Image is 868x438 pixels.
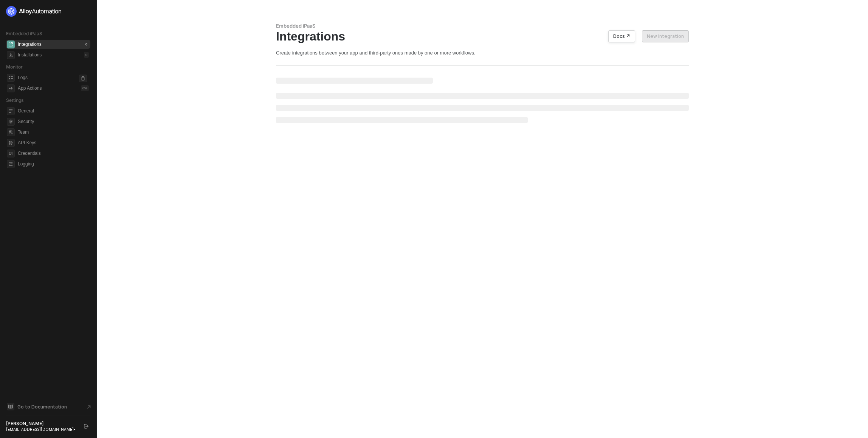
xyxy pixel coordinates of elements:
button: Docs ↗ [608,30,635,42]
div: 0 % [81,85,89,91]
span: team [7,128,15,136]
img: logo [6,6,62,17]
span: document-arrow [85,403,93,411]
span: Credentials [18,149,89,158]
div: Integrations [276,29,689,44]
div: Docs ↗ [613,33,630,39]
span: Go to Documentation [17,404,67,410]
span: api-key [7,139,15,147]
div: Installations [18,52,42,58]
div: App Actions [18,85,42,92]
span: installations [7,51,15,59]
span: Settings [6,97,23,103]
span: Team [18,128,89,137]
span: Monitor [6,64,23,70]
button: New Integration [642,30,689,42]
div: [EMAIL_ADDRESS][DOMAIN_NAME] • [6,427,77,432]
a: logo [6,6,90,17]
a: Knowledge Base [6,402,91,411]
span: integrations [7,41,15,48]
div: 0 [84,52,89,58]
span: API Keys [18,138,89,147]
span: documentation [7,403,14,410]
div: Embedded iPaaS [276,23,689,29]
span: icon-loader [79,75,87,83]
span: logging [7,160,15,168]
div: Logs [18,75,28,81]
span: Security [18,117,89,126]
span: general [7,107,15,115]
div: 0 [84,41,89,47]
span: icon-logs [7,74,15,82]
span: icon-app-actions [7,84,15,92]
div: Create integrations between your app and third-party ones made by one or more workflows. [276,50,689,56]
div: [PERSON_NAME] [6,421,77,427]
span: Logging [18,159,89,168]
span: security [7,118,15,126]
div: Integrations [18,41,42,48]
span: General [18,106,89,115]
span: Embedded iPaaS [6,31,42,36]
span: logout [84,424,88,429]
span: credentials [7,150,15,157]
